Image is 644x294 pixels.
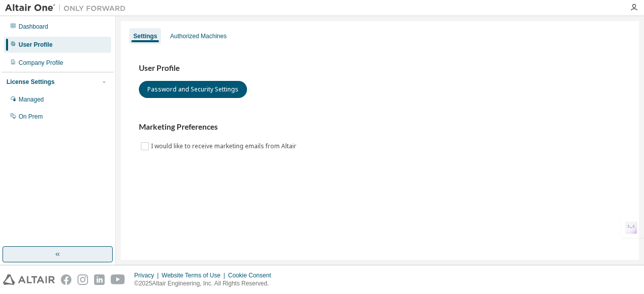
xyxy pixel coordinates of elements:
[134,279,277,288] p: © 2025 Altair Engineering, Inc. All Rights Reserved.
[19,113,43,121] div: On Prem
[5,3,131,13] img: Altair One
[162,271,228,279] div: Website Terms of Use
[94,274,105,285] img: linkedin.svg
[61,274,71,285] img: facebook.svg
[19,23,48,31] div: Dashboard
[19,95,44,104] div: Managed
[170,32,226,40] div: Authorized Machines
[3,274,55,285] img: altair_logo.svg
[111,274,125,285] img: youtube.svg
[139,122,621,132] h3: Marketing Preferences
[133,32,157,40] div: Settings
[139,63,621,73] h3: User Profile
[19,59,63,67] div: Company Profile
[151,140,298,152] label: I would like to receive marketing emails from Altair
[7,78,54,86] div: License Settings
[134,271,162,279] div: Privacy
[139,81,247,98] button: Password and Security Settings
[19,41,52,49] div: User Profile
[228,271,277,279] div: Cookie Consent
[77,274,88,285] img: instagram.svg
